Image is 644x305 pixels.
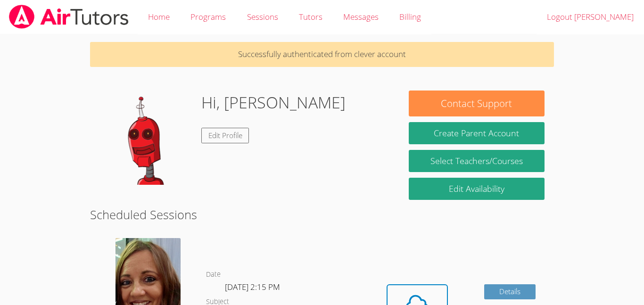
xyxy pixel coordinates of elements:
[484,284,536,300] a: Details
[8,5,130,29] img: airtutors_banner-c4298cdbf04f3fff15de1276eac7730deb9818008684d7c2e4769d2f7ddbe033.png
[90,206,554,223] h2: Scheduled Sessions
[90,42,554,67] p: Successfully authenticated from clever account
[201,128,249,143] a: Edit Profile
[201,91,346,115] h1: Hi, [PERSON_NAME]
[409,122,545,144] button: Create Parent Account
[409,150,545,172] a: Select Teachers/Courses
[343,11,379,22] span: Messages
[225,281,280,292] span: [DATE] 2:15 PM
[99,91,194,185] img: default.png
[409,91,545,116] button: Contact Support
[206,269,221,280] dt: Date
[409,178,545,200] a: Edit Availability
